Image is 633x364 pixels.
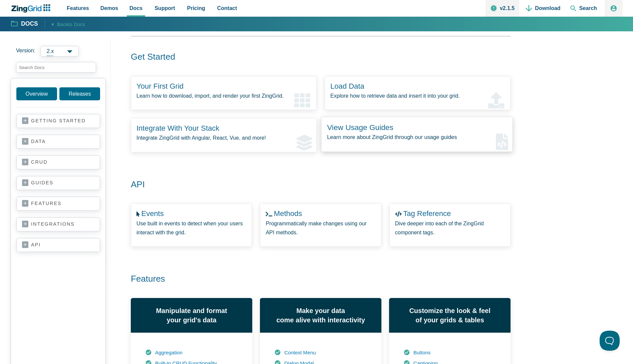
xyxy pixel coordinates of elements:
[274,209,302,218] a: Methods
[123,51,503,63] h2: Get Started
[217,4,237,13] span: Contact
[141,209,164,218] a: Events
[123,179,503,190] h2: API
[266,219,375,237] p: Programmatically make changes using our API methods.
[403,209,451,218] a: Tag Reference
[16,62,96,73] input: search input
[136,133,311,142] p: Integrate ZingGrid with Angular, React, Vue, and more!
[22,138,94,145] a: data
[123,273,503,285] h2: Features
[100,4,118,13] span: Demos
[187,4,205,13] span: Pricing
[57,20,85,28] span: Back
[136,82,184,90] a: Your First Grid
[327,133,507,142] p: Learn more about ZingGrid through our usage guides
[11,20,38,28] a: Docs
[284,350,316,355] a: Context Menu
[45,19,85,28] a: Backto Docs
[330,82,364,90] a: Load Data
[59,87,100,100] a: Releases
[16,46,105,57] label: Versions
[129,4,142,13] span: Docs
[267,306,374,325] h3: Make your data come alive with interactivity
[22,242,94,248] a: api
[67,4,89,13] span: Features
[327,123,393,132] a: View Usage Guides
[22,118,94,124] a: getting started
[138,306,245,325] h3: Manipulate and format your grid's data
[136,124,219,132] a: Integrate With Your Stack
[68,21,85,27] span: to Docs
[155,350,183,355] a: Aggregation
[396,306,504,325] h3: Customize the look & feel of your grids & tables
[600,331,620,351] iframe: Help Scout Beacon - Open
[21,21,38,27] strong: Docs
[395,219,505,237] p: Dive deeper into each of the ZingGrid component tags.
[136,219,246,237] p: Use built in events to detect when your users interact with the grid.
[22,200,94,207] a: features
[22,221,94,228] a: integrations
[22,180,94,186] a: guides
[11,4,54,13] a: ZingChart Logo. Click to return to the homepage
[413,350,431,355] a: Buttons
[330,91,505,100] p: Explore how to retrieve data and insert it into your grid.
[154,4,175,13] span: Support
[22,159,94,166] a: crud
[16,87,57,100] a: Overview
[136,91,311,100] p: Learn how to download, import, and render your first ZingGrid.
[16,46,35,57] span: Version:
